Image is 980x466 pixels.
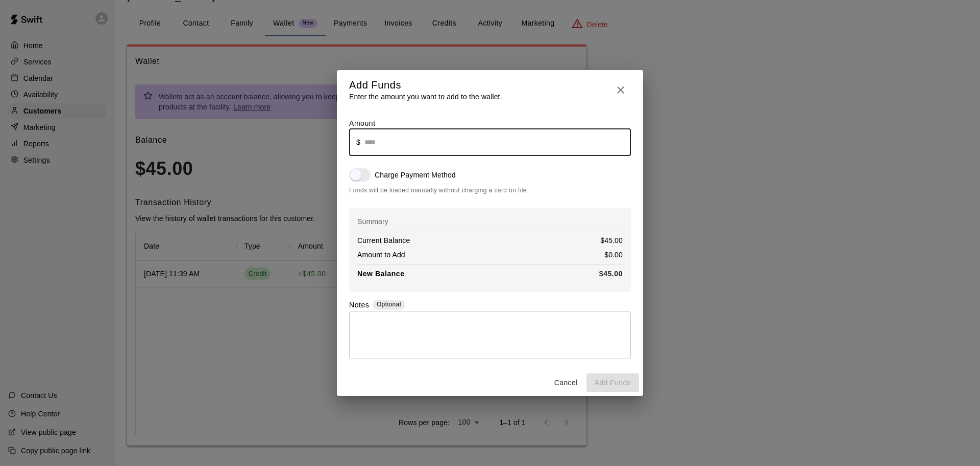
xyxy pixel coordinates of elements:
p: $0.00 [604,250,623,260]
p: $ [356,137,360,147]
p: Current Balance [357,235,410,246]
label: Amount [349,119,376,127]
p: New Balance [357,269,405,279]
span: Funds will be loaded manually without charging a card on file [349,186,631,196]
label: Notes [349,300,369,312]
button: Cancel [550,373,582,392]
span: Optional [377,301,401,308]
p: $45.00 [600,235,623,246]
p: Summary [357,216,623,227]
p: $45.00 [599,269,623,279]
h5: Add Funds [349,78,502,92]
p: Amount to Add [357,250,405,260]
p: Enter the amount you want to add to the wallet. [349,92,502,102]
p: Charge Payment Method [375,170,456,180]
